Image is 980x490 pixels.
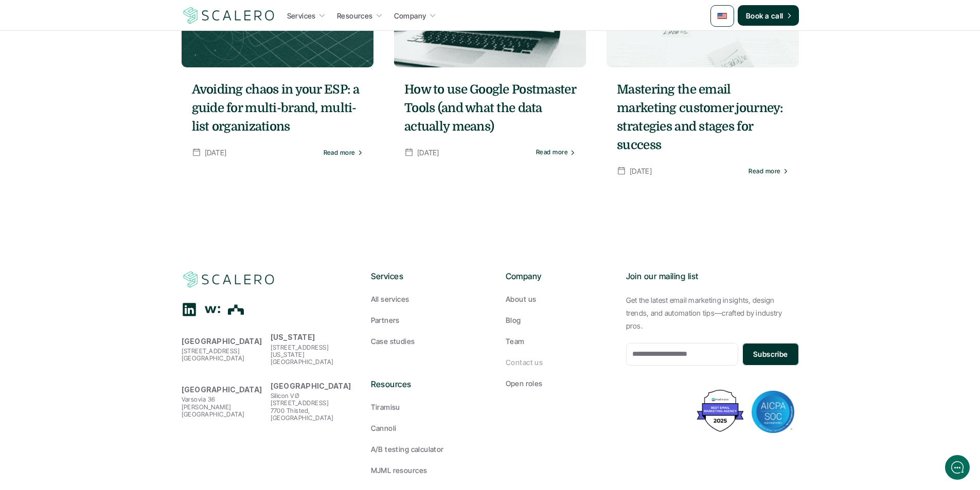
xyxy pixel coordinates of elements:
[371,294,475,304] a: All services
[753,349,788,359] p: Subscribe
[506,294,610,304] a: About us
[182,6,276,25] img: Scalero company logotype
[506,378,543,389] p: Open roles
[394,10,426,21] p: Company
[694,387,746,434] img: Best Email Marketing Agency 2025 - Recognized by Mailmodo
[506,357,543,368] p: Contact us
[626,270,799,283] p: Join our mailing list
[506,336,525,347] p: Team
[506,378,610,389] a: Open roles
[371,444,444,455] p: A/B testing calculator
[749,168,780,175] p: Read more
[182,385,262,394] strong: [GEOGRAPHIC_DATA]
[205,146,227,159] p: [DATE]
[371,465,475,476] a: MJML resources
[16,136,190,157] button: New conversation
[536,149,568,156] p: Read more
[287,10,316,21] p: Services
[371,315,475,325] a: Partners
[749,168,788,175] a: Read more
[371,336,415,347] p: Case studies
[371,336,475,347] a: Case studies
[371,444,475,455] a: A/B testing calculator
[371,294,409,304] p: All services
[182,270,276,288] a: Scalero company logotype
[324,149,363,156] a: Read more
[506,315,610,325] a: Blog
[506,270,610,283] p: Company
[630,165,652,177] p: [DATE]
[15,68,190,118] h2: Let us know if we can help with lifecycle marketing.
[182,270,276,289] img: Scalero company logotype
[371,465,427,476] p: MJML resources
[182,396,265,418] p: Varsovia 36 [PERSON_NAME] [GEOGRAPHIC_DATA]
[404,80,576,136] a: How to use Google Postmaster Tools (and what the data actually means)
[192,80,363,136] a: Avoiding chaos in your ESP: a guide for multi-brand, multi-list organizations
[417,146,439,159] p: [DATE]
[271,382,351,390] strong: [GEOGRAPHIC_DATA]
[945,455,970,480] iframe: gist-messenger-bubble-iframe
[746,10,783,21] p: Book a call
[371,423,475,433] a: Cannoli
[66,142,123,151] span: New conversation
[182,348,265,362] p: [STREET_ADDRESS] [GEOGRAPHIC_DATA]
[626,294,799,333] p: Get the latest email marketing insights, design trends, and automation tips—crafted by industry p...
[271,333,315,341] strong: [US_STATE]
[182,337,262,346] strong: [GEOGRAPHIC_DATA]
[337,10,373,21] p: Resources
[617,80,788,154] a: Mastering the email marketing customer journey: strategies and stages for success
[86,359,130,366] span: We run on Gist
[324,149,355,156] p: Read more
[506,315,521,325] p: Blog
[717,11,727,21] img: 🇺🇸
[271,392,354,422] p: Silicon VØ [STREET_ADDRESS] 7700 Thisted, [GEOGRAPHIC_DATA]
[536,149,576,156] a: Read more
[371,270,475,283] p: Services
[371,315,400,325] p: Partners
[371,402,475,412] a: Tiramisu
[371,423,397,433] p: Cannoli
[506,294,536,304] p: About us
[506,357,610,368] a: Contact us
[182,6,276,25] a: Scalero company logotype
[506,336,610,347] a: Team
[371,402,400,412] p: Tiramisu
[742,343,798,366] button: Subscribe
[15,50,190,66] h1: Hi! Welcome to [GEOGRAPHIC_DATA].
[371,378,475,391] p: Resources
[738,5,799,26] a: Book a call
[271,344,354,366] p: [STREET_ADDRESS] [US_STATE][GEOGRAPHIC_DATA]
